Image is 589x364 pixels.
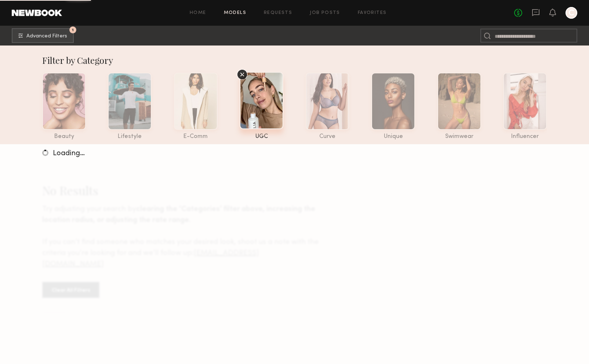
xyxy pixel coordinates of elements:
span: Advanced Filters [26,34,67,39]
div: e-comm [174,134,218,140]
span: 1 [72,28,74,32]
a: Favorites [358,11,387,15]
div: lifestyle [108,134,152,140]
div: UGC [240,134,283,140]
a: Home [190,11,206,15]
a: Models [224,11,246,15]
a: Requests [264,11,292,15]
span: Loading… [53,150,85,157]
div: unique [371,134,415,140]
div: beauty [42,134,86,140]
button: 1Advanced Filters [12,28,74,43]
a: C [566,7,577,19]
div: influencer [503,134,547,140]
a: Job Posts [310,11,340,15]
div: curve [306,134,349,140]
div: Filter by Category [42,54,547,66]
div: swimwear [437,134,481,140]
